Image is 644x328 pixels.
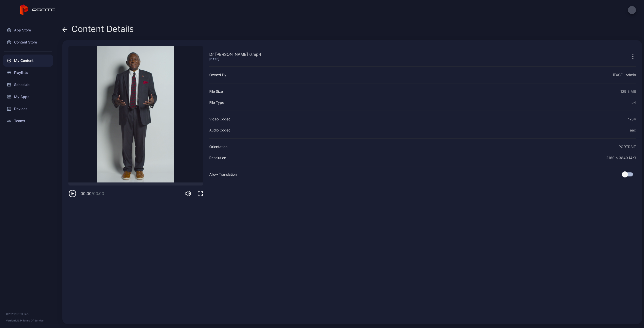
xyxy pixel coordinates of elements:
[627,116,636,122] div: h264
[209,51,261,57] div: Dr [PERSON_NAME] 6.mp4
[6,312,50,316] div: © 2025 PROTO, Inc.
[630,127,636,133] div: aac
[3,55,53,67] a: My Content
[209,155,226,161] div: Resolution
[613,72,636,78] div: iEXCEL Admin
[92,191,104,196] span: / 00:00
[6,319,23,322] span: Version 1.13.1 •
[209,127,230,133] div: Audio Codec
[209,116,230,122] div: Video Codec
[3,115,53,127] a: Teams
[628,100,636,106] div: mp4
[3,91,53,103] a: My Apps
[3,103,53,115] a: Devices
[209,100,224,106] div: File Type
[619,144,636,150] div: PORTRAIT
[620,88,636,95] div: 129.3 MB
[3,79,53,91] a: Schedule
[209,144,227,150] div: Orientation
[23,319,44,322] a: Terms Of Service
[3,24,53,36] a: App Store
[62,24,134,36] div: Content Details
[628,6,636,14] button: i
[3,36,53,48] a: Content Store
[209,57,261,61] div: [DATE]
[209,171,237,177] div: Allow Translation
[3,67,53,79] a: Playlists
[209,88,223,95] div: File Size
[68,46,203,182] video: Sorry, your browser doesn‘t support embedded videos
[209,72,226,78] div: Owned By
[606,155,636,161] div: 2160 x 3840 (4K)
[80,191,104,197] div: 00:00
